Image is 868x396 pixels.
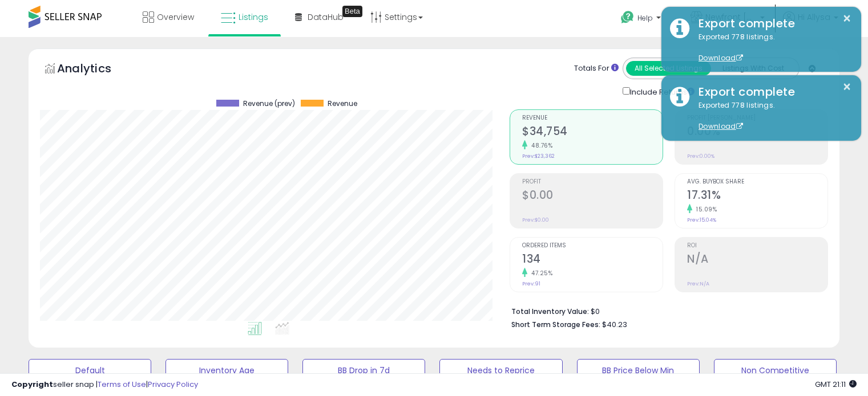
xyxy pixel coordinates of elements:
i: Get Help [620,10,635,25]
b: Short Term Storage Fees: [511,320,600,329]
div: seller snap | | [11,379,198,390]
a: Download [699,53,743,63]
small: Prev: N/A [687,280,709,287]
h2: $34,754 [522,125,663,140]
button: Non Competitive [714,359,837,382]
h5: Analytics [57,60,134,79]
span: Avg. Buybox Share [687,179,827,185]
span: Profit [522,179,663,185]
a: Help [612,2,672,37]
div: Exported 778 listings. [690,100,853,132]
small: Prev: 15.04% [687,217,716,223]
button: BB Drop in 7d [302,359,425,382]
a: Privacy Policy [148,379,198,390]
span: $40.23 [602,319,627,330]
h2: N/A [687,252,827,268]
small: 48.76% [527,141,552,150]
button: × [842,80,851,94]
span: ROI [687,243,827,249]
li: $0 [511,304,819,317]
button: Needs to Reprice [439,359,562,382]
button: BB Price Below Min [577,359,700,382]
div: Include Returns [614,85,708,98]
div: Export complete [690,15,853,32]
small: Prev: $0.00 [522,217,549,223]
div: Totals For [574,63,619,74]
span: Help [637,13,653,23]
span: Revenue (prev) [243,100,295,108]
small: 15.09% [692,205,717,214]
button: All Selected Listings [626,61,711,76]
span: Revenue [328,100,357,108]
span: DataHub [308,11,344,23]
button: Inventory Age [165,359,288,382]
button: × [842,11,851,26]
small: Prev: $23,362 [522,153,555,160]
div: Exported 778 listings. [690,32,853,64]
small: Prev: 91 [522,280,540,287]
div: Export complete [690,84,853,100]
h2: 134 [522,252,663,268]
small: Prev: 0.00% [687,153,714,160]
span: Ordered Items [522,243,663,249]
span: Listings [239,11,268,23]
b: Total Inventory Value: [511,307,589,316]
strong: Copyright [11,379,53,390]
h2: $0.00 [522,189,663,204]
small: 47.25% [527,269,552,277]
span: Overview [157,11,194,23]
span: 2025-09-15 21:11 GMT [815,379,857,390]
div: Tooltip anchor [342,6,362,17]
h2: 17.31% [687,189,827,204]
a: Terms of Use [98,379,146,390]
button: Default [29,359,151,382]
a: Download [699,121,743,131]
span: Revenue [522,115,663,121]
